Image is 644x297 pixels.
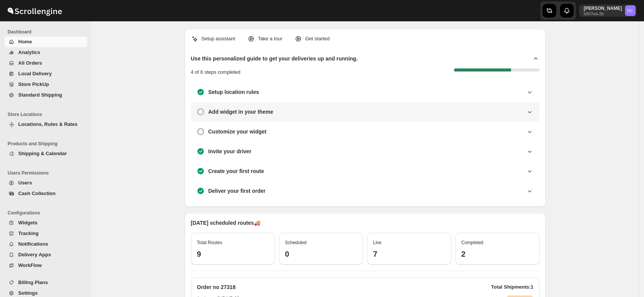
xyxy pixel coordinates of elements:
button: Delivery Apps [5,249,87,260]
button: Users [5,178,87,188]
span: Widgets [18,220,37,226]
h2: Order no 27318 [197,283,236,291]
p: b607ea-2b [584,11,622,16]
span: Standard Shipping [18,92,62,98]
span: Shipping & Calendar [18,151,67,156]
p: [PERSON_NAME] [584,5,622,11]
h3: Deliver your first order [208,187,266,195]
h3: 7 [373,249,445,259]
span: Live [373,240,381,245]
button: Tracking [5,228,87,239]
h3: Invite your driver [208,148,252,155]
text: RC [627,8,633,13]
span: Configurations [8,210,87,216]
span: Locations, Rules & Rates [18,121,78,127]
button: Notifications [5,239,87,249]
span: Tracking [18,230,38,236]
span: Users [18,180,32,186]
span: Total Routes [197,240,222,245]
span: Home [18,39,32,44]
h3: 2 [461,249,533,259]
p: Get started [305,35,329,43]
button: Home [5,37,87,47]
h3: Create your first route [208,167,264,175]
p: 4 of 6 steps completed [191,68,241,76]
button: Billing Plans [5,277,87,288]
h3: Add widget in your theme [208,108,273,116]
button: Analytics [5,47,87,58]
p: Take a tour [258,35,282,43]
h3: 0 [285,249,357,259]
span: Billing Plans [18,280,48,285]
span: Cash Collection [18,191,55,196]
button: User menu [579,5,636,17]
span: Rahul Chopra [625,5,636,16]
h3: 9 [197,249,269,259]
span: Store Locations [8,111,87,118]
p: Setup assistant [201,35,235,43]
span: WorkFlow [18,262,42,268]
h3: Customize your widget [208,128,266,135]
span: Store PickUp [18,81,49,87]
button: Locations, Rules & Rates [5,119,87,130]
span: Products and Shipping [8,141,87,147]
h2: Use this personalized guide to get your deliveries up and running. [191,55,358,62]
button: Widgets [5,218,87,228]
span: Settings [18,290,38,296]
span: Notifications [18,241,48,247]
button: All Orders [5,58,87,68]
h3: Setup location rules [208,88,259,96]
span: Scheduled [285,240,307,245]
p: [DATE] scheduled routes 🚚 [191,219,540,227]
span: All Orders [18,60,42,66]
img: ScrollEngine [6,1,63,20]
button: WorkFlow [5,260,87,271]
span: Users Permissions [8,170,87,176]
span: Completed [461,240,483,245]
span: Dashboard [8,29,87,35]
button: Cash Collection [5,188,87,199]
span: Local Delivery [18,71,52,76]
span: Analytics [18,49,40,55]
p: Total Shipments: 1 [491,283,533,291]
span: Delivery Apps [18,252,51,257]
button: Shipping & Calendar [5,148,87,159]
